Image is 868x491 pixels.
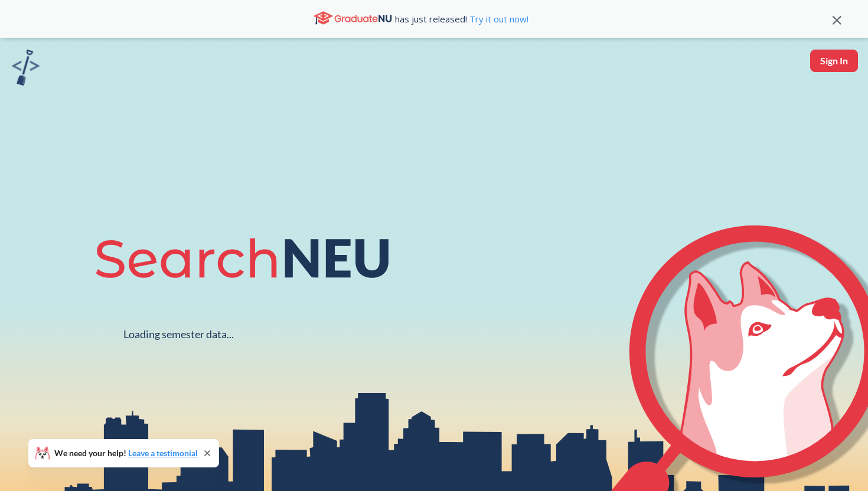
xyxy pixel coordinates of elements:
[12,50,40,89] a: sandbox logo
[395,12,528,25] span: has just released!
[810,50,858,72] button: Sign In
[12,50,40,86] img: sandbox logo
[54,449,198,457] span: We need your help!
[467,13,528,25] a: Try it out now!
[123,328,234,341] div: Loading semester data...
[128,448,198,458] a: Leave a testimonial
